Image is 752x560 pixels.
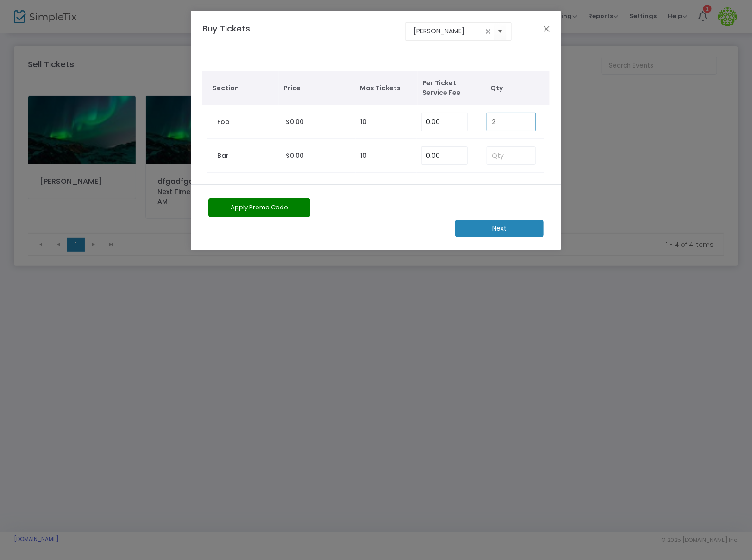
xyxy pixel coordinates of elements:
[422,147,467,164] input: Enter Service Fee
[487,113,535,131] input: Qty
[283,83,351,93] span: Price
[455,220,544,237] m-button: Next
[286,151,304,160] span: $0.00
[360,117,367,127] label: 10
[541,23,553,35] button: Close
[487,147,535,164] input: Qty
[422,78,476,98] span: Per Ticket Service Fee
[360,83,413,93] span: Max Tickets
[494,22,507,41] button: Select
[198,22,285,48] h4: Buy Tickets
[217,117,230,127] label: Foo
[208,198,310,217] button: Apply Promo Code
[422,113,467,131] input: Enter Service Fee
[491,83,545,93] span: Qty
[286,117,304,126] span: $0.00
[213,83,275,93] span: Section
[360,151,367,161] label: 10
[414,26,483,36] input: Select an event
[217,151,229,161] label: Bar
[483,26,494,37] span: clear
